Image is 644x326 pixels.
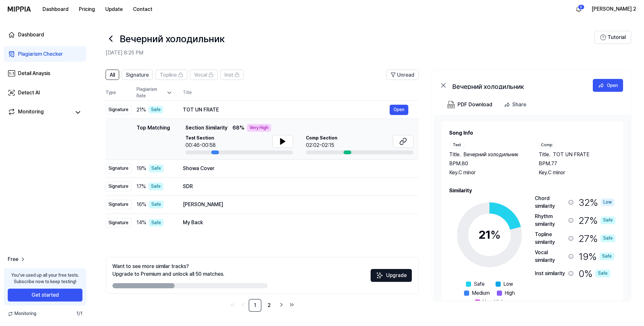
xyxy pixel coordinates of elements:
[18,50,63,58] div: Plagiarism Checker
[122,70,153,80] button: Signature
[106,49,594,57] h2: [DATE] 8:25 PM
[4,27,86,43] a: Dashboard
[106,70,119,80] button: All
[535,231,566,246] div: Topline similarity
[18,31,44,39] div: Dashboard
[185,135,216,141] span: Test Section
[607,82,618,89] div: Open
[18,70,50,77] div: Detail Anaysis
[4,85,86,101] a: Detect AI
[190,70,218,80] button: Vocal
[600,253,614,260] div: Safe
[18,89,40,97] div: Detect AI
[449,169,526,177] div: Key. C minor
[579,249,614,264] div: 19 %
[106,105,131,115] div: Signature
[137,165,146,172] span: 19 %
[106,164,131,173] div: Signature
[74,3,100,16] button: Pricing
[120,32,224,45] h1: Вечерний холодильник
[447,101,455,109] img: PDF Download
[194,71,207,79] span: Vocal
[575,5,582,13] img: 알림
[478,226,501,244] div: 21
[137,219,146,226] span: 14 %
[579,213,615,228] div: 27 %
[263,299,276,312] a: 2
[8,6,31,12] img: logo
[592,5,636,13] button: [PERSON_NAME] 2
[112,263,224,278] div: Want to see more similar tracks? Upgrade to Premium and unlock all 50 matches.
[137,183,146,190] span: 17 %
[183,219,408,226] div: My Back
[553,151,590,158] span: TOT UN FRATE
[4,66,86,81] a: Detail Anaysis
[126,71,149,79] span: Signature
[490,228,501,242] span: %
[8,311,36,317] span: Monitoring
[183,106,390,114] div: TOT UN FRATE
[601,216,615,224] div: Safe
[579,231,615,246] div: 27 %
[183,165,408,172] div: Showa Cover
[149,165,164,172] div: Safe
[376,272,384,279] img: Sparkles
[503,280,513,288] span: Low
[277,300,286,309] a: Go to next page
[539,169,615,177] div: Key. C minor
[128,3,157,16] button: Contact
[452,81,581,89] div: Вечерний холодильник
[306,135,337,141] span: Comp Section
[137,124,170,154] div: Top Matching
[434,115,631,301] a: Song InfoTestTitle.Вечерний холодильникBPM.80Key.C minorCompTitle.TOT UN FRATEBPM.77Key.C minorSi...
[8,289,82,302] button: Get started
[472,289,490,297] span: Medium
[579,267,610,280] div: 0 %
[535,270,566,277] div: Inst similarity
[106,200,131,209] div: Signature
[578,5,584,10] div: 5
[474,280,485,288] span: Safe
[505,289,515,297] span: High
[390,105,408,115] a: Open
[449,187,615,195] h2: Similarity
[573,4,584,14] button: 알림5
[156,70,187,80] button: Topline
[287,300,296,309] a: Go to last page
[100,3,128,16] button: Update
[137,106,146,114] span: 21 %
[501,98,531,111] button: Share
[306,141,337,149] div: 02:02-02:15
[18,108,44,117] div: Monitoring
[8,255,26,263] a: Free
[463,151,518,158] span: Вечерний холодильник
[449,129,615,137] h2: Song Info
[238,300,247,309] a: Go to previous page
[247,124,271,132] div: Very High
[183,183,408,190] div: SDR
[397,71,414,79] span: Unread
[483,298,504,306] span: Very High
[106,85,131,101] th: Type
[595,270,610,277] div: Safe
[449,160,526,168] div: BPM. 80
[539,151,550,158] span: Title .
[601,198,614,206] div: Low
[446,98,494,111] button: PDF Download
[539,160,615,168] div: BPM. 77
[37,3,74,16] button: Dashboard
[579,195,614,210] div: 32 %
[449,151,461,158] span: Title .
[593,79,623,92] button: Open
[220,70,244,80] button: Inst
[535,249,566,264] div: Vocal similarity
[594,31,631,44] button: Tutorial
[137,86,173,99] div: Plagiarism Rate
[224,71,233,79] span: Inst
[183,201,408,208] div: [PERSON_NAME]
